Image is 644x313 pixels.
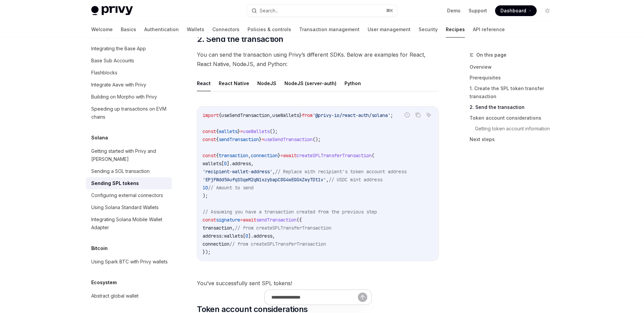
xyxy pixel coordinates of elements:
span: ({ [297,217,302,223]
span: (); [270,128,278,134]
span: address [232,161,251,167]
span: (); [313,136,321,142]
a: Support [469,7,487,14]
span: } [259,136,262,142]
a: Base Sub Accounts [86,55,172,67]
a: 1. Create the SPL token transfer transaction [470,83,558,102]
span: connection [203,241,229,247]
a: Overview [470,62,558,72]
span: , [251,161,254,167]
span: useSendTransaction [221,112,270,118]
a: Authentication [144,21,179,38]
span: = [240,128,243,134]
span: '@privy-io/react-auth/solana' [313,112,390,118]
div: Search... [260,7,278,15]
span: 'EPjFWdd5AufqSSqeM2qN1xzybapC8G4wEGGkZwyTDt1v' [203,177,326,183]
span: = [240,217,243,223]
div: Base Sub Accounts [91,57,134,65]
span: You can send the transaction using Privy’s different SDKs. Below are examples for React, React Na... [197,50,439,69]
a: Flashblocks [86,67,172,79]
span: ; [390,112,393,118]
a: Sending a SOL transaction [86,165,172,177]
button: NodeJS [257,75,276,91]
span: // Replace with recipient's token account address [275,169,407,175]
span: 0 [246,233,248,239]
h5: Bitcoin [91,244,108,252]
span: sendTransaction [219,136,259,142]
a: Prerequisites [470,72,558,83]
span: , [270,112,272,118]
a: Speeding up transactions on EVM chains [86,103,172,123]
span: // USDC mint address [329,177,382,183]
div: Getting started with Privy and [PERSON_NAME] [91,147,168,163]
h5: Solana [91,134,108,142]
a: Wallets [187,21,204,38]
a: Sending SPL tokens [86,177,172,189]
button: Search...⌘K [247,5,397,17]
h5: Ecosystem [91,278,117,287]
div: Integrating Solana Mobile Wallet Adapter [91,215,168,232]
button: Ask AI [424,111,433,119]
a: Dashboard [495,5,537,16]
a: Transaction management [299,21,360,38]
span: wallets [203,161,221,167]
button: Copy the contents from the code block [414,111,422,119]
a: Demo [447,7,461,14]
span: You’ve successfully sent SPL tokens! [197,278,439,288]
span: useWallets [243,128,270,134]
a: Basics [121,21,136,38]
button: React [197,75,211,91]
img: light logo [91,6,133,15]
a: Getting token account information [475,123,558,134]
span: , [326,177,329,183]
span: On this page [476,51,506,59]
span: const [203,217,216,223]
div: Flashblocks [91,69,117,77]
span: await [283,152,297,159]
a: Abstract global wallet [86,290,172,302]
span: 2. Send the transaction [197,34,283,45]
div: Speeding up transactions on EVM chains [91,105,168,121]
a: Connectors [212,21,239,38]
span: createSPLTransferTransaction [297,152,372,159]
span: // from createSPLTransferTransaction [229,241,326,247]
span: }); [203,249,211,255]
span: 10 [203,185,208,191]
span: useWallets [272,112,299,118]
a: Using Solana Standard Wallets [86,201,172,213]
a: Building on Morpho with Privy [86,91,172,103]
a: Recipes [446,21,465,38]
a: Token account considerations [470,113,558,123]
div: Sending SPL tokens [91,179,139,187]
a: Getting started with Privy and [PERSON_NAME] [86,145,172,165]
span: { [216,128,219,134]
a: Next steps [470,134,558,145]
span: address [254,233,272,239]
span: // Assuming you have a transaction created from the previous step [203,209,377,215]
span: , [272,233,275,239]
span: const [203,152,216,159]
span: , [272,169,275,175]
span: Dashboard [500,7,526,14]
span: ]. [248,233,254,239]
span: transaction [203,225,232,231]
div: Integrating the Base App [91,45,146,53]
span: signature [216,217,240,223]
a: Integrating the Base App [86,43,172,55]
span: , [232,225,235,231]
a: Integrating Solana Mobile Wallet Adapter [86,213,172,234]
button: Send message [358,293,367,302]
button: Toggle dark mode [542,5,553,16]
div: Abstract global wallet [91,292,139,300]
span: wallets [224,233,243,239]
button: Report incorrect code [403,111,412,119]
a: API reference [473,21,505,38]
span: , [248,152,251,159]
span: ( [372,152,374,159]
a: Policies & controls [248,21,291,38]
span: } [278,152,280,159]
span: wallets [219,128,237,134]
span: sendTransaction [256,217,297,223]
div: Integrate Aave with Privy [91,81,146,89]
a: Using Spark BTC with Privy wallets [86,256,172,268]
